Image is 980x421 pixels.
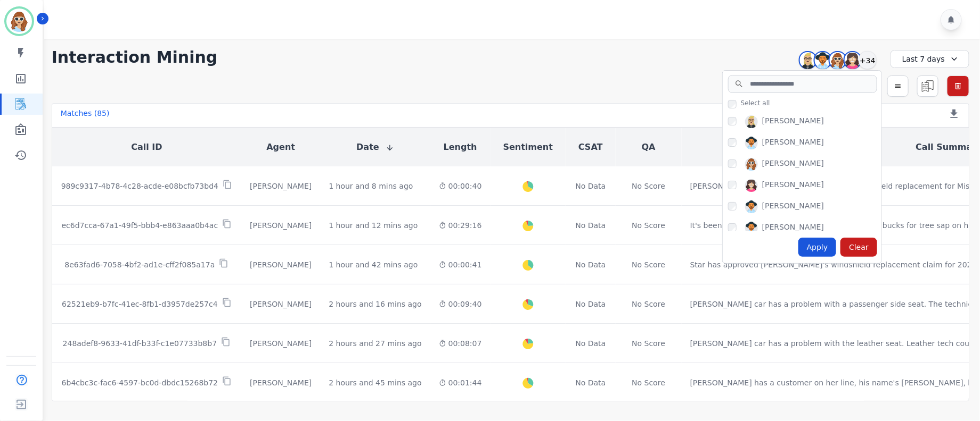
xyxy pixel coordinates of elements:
[574,377,607,388] div: No Data
[578,141,603,154] button: CSAT
[62,299,218,309] p: 62521eb9-b7fc-41ec-8fb1-d3957de257c4
[250,220,312,231] div: [PERSON_NAME]
[762,179,824,192] div: [PERSON_NAME]
[329,338,421,349] div: 2 hours and 27 mins ago
[329,259,418,270] div: 1 hour and 42 mins ago
[632,181,665,191] div: No Score
[439,377,482,388] div: 00:01:44
[762,158,824,171] div: [PERSON_NAME]
[250,299,312,309] div: [PERSON_NAME]
[444,141,477,154] button: Length
[439,299,482,309] div: 00:09:40
[574,220,607,231] div: No Data
[574,338,607,349] div: No Data
[329,377,421,388] div: 2 hours and 45 mins ago
[6,9,32,34] img: Bordered avatar
[632,338,665,349] div: No Score
[329,299,421,309] div: 2 hours and 16 mins ago
[250,338,312,349] div: [PERSON_NAME]
[356,141,394,154] button: Date
[439,220,482,231] div: 00:29:16
[891,50,969,68] div: Last 7 days
[574,299,607,309] div: No Data
[61,108,110,123] div: Matches ( 85 )
[642,141,656,154] button: QA
[574,181,607,191] div: No Data
[250,181,312,191] div: [PERSON_NAME]
[741,99,770,107] span: Select all
[439,259,482,270] div: 00:00:41
[266,141,295,154] button: Agent
[632,377,665,388] div: No Score
[503,141,553,154] button: Sentiment
[250,377,312,388] div: [PERSON_NAME]
[63,338,217,349] p: 248adef8-9633-41df-b33f-c1e07733b8b7
[62,377,218,388] p: 6b4cbc3c-fac6-4597-bc0d-dbdc15268b72
[798,238,837,257] div: Apply
[61,181,218,191] p: 989c9317-4b78-4c28-acde-e08bcfb73bd4
[61,220,218,231] p: ec6d7cca-67a1-49f5-bbb4-e863aaa0b4ac
[439,338,482,349] div: 00:08:07
[52,48,218,67] h1: Interaction Mining
[762,200,824,213] div: [PERSON_NAME]
[574,259,607,270] div: No Data
[762,222,824,234] div: [PERSON_NAME]
[329,181,413,191] div: 1 hour and 8 mins ago
[329,220,418,231] div: 1 hour and 12 mins ago
[64,259,215,270] p: 8e63fad6-7058-4bf2-ad1e-cff2f085a17a
[250,259,312,270] div: [PERSON_NAME]
[632,259,665,270] div: No Score
[632,299,665,309] div: No Score
[439,181,482,191] div: 00:00:40
[632,220,665,231] div: No Score
[131,141,162,154] button: Call ID
[762,137,824,149] div: [PERSON_NAME]
[840,238,877,257] div: Clear
[859,51,877,69] div: +34
[762,115,824,128] div: [PERSON_NAME]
